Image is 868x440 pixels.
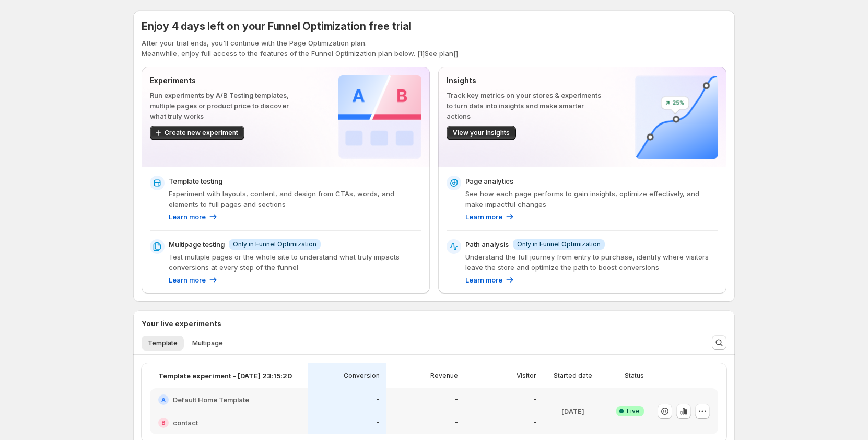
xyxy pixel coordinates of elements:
span: Live [627,407,640,415]
img: Insights [635,75,718,159]
p: - [455,396,458,404]
p: Template testing [169,176,222,186]
p: - [455,419,458,427]
span: Create new experiment [165,129,238,137]
p: Learn more [465,275,502,285]
h3: Your live experiments [142,319,221,329]
p: Learn more [169,211,206,222]
p: Experiment with layouts, content, and design from CTAs, words, and elements to full pages and sec... [169,188,421,209]
p: Experiments [150,75,305,86]
p: Multipage testing [169,239,225,250]
a: Learn more [169,211,218,222]
p: Visitor [517,371,536,380]
h2: Default Home Template [173,394,249,405]
p: [DATE] [561,406,584,416]
h2: contact [173,418,198,428]
p: - [533,419,536,427]
p: - [377,396,380,404]
p: Template experiment - [DATE] 23:15:20 [158,370,292,381]
p: - [377,419,380,427]
button: Create new experiment [150,126,244,140]
p: Meanwhile, enjoy full access to the features of the Funnel Optimization plan below. [1]See plan[] [142,48,726,59]
span: Only in Funnel Optimization [233,240,316,249]
h2: A [161,397,166,403]
p: See how each page performs to gain insights, optimize effectively, and make impactful changes [465,188,718,209]
a: Learn more [465,211,515,222]
h2: B [161,420,166,426]
p: Started date [554,371,592,380]
a: Learn more [169,275,218,285]
span: Multipage [192,339,223,347]
p: Revenue [430,371,458,380]
button: Search and filter results [712,335,726,350]
a: Learn more [465,275,515,285]
p: Page analytics [465,176,513,186]
p: Understand the full journey from entry to purchase, identify where visitors leave the store and o... [465,252,718,273]
p: After your trial ends, you'll continue with the Page Optimization plan. [142,38,726,48]
span: Only in Funnel Optimization [517,240,601,249]
p: Learn more [169,275,206,285]
p: Insights [447,75,602,86]
span: Enjoy 4 days left on your Funnel Optimization free trial [142,20,412,32]
p: Conversion [344,371,380,380]
p: Run experiments by A/B Testing templates, multiple pages or product price to discover what truly ... [150,90,305,121]
img: Experiments [338,75,421,159]
span: View your insights [453,129,510,137]
p: Status [625,371,644,380]
p: Learn more [465,211,502,222]
span: Template [148,339,178,347]
p: Test multiple pages or the whole site to understand what truly impacts conversions at every step ... [169,252,421,273]
button: View your insights [447,126,516,140]
p: Path analysis [465,239,509,250]
p: Track key metrics on your stores & experiments to turn data into insights and make smarter actions [447,90,602,121]
p: - [533,396,536,404]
